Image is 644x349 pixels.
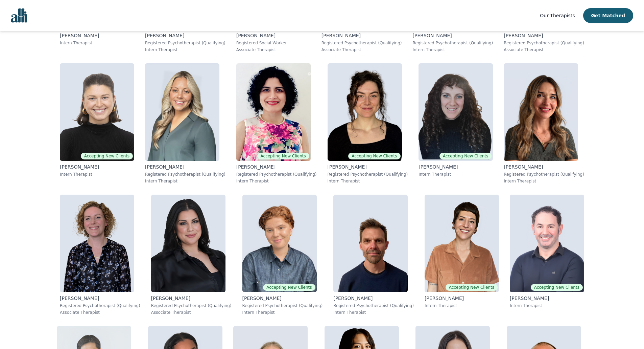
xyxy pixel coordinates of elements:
[242,303,323,308] p: Registered Psychotherapist (Qualifying)
[60,295,140,302] p: [PERSON_NAME]
[504,163,584,170] p: [PERSON_NAME]
[419,63,493,161] img: Shira_Blake
[540,13,575,18] span: Our Therapists
[321,47,402,52] p: Associate Therapist
[348,153,400,159] span: Accepting New Clients
[236,40,311,46] p: Registered Social Worker
[60,310,140,315] p: Associate Therapist
[504,63,578,161] img: Natalia_Simachkevitch
[504,47,584,52] p: Associate Therapist
[151,195,225,292] img: Heather_Kay
[263,284,315,291] span: Accepting New Clients
[413,58,498,189] a: Shira_BlakeAccepting New Clients[PERSON_NAME]Intern Therapist
[333,303,414,308] p: Registered Psychotherapist (Qualifying)
[60,63,134,161] img: Abby_Tait
[242,195,317,292] img: Capri_Contreras-De Blasis
[510,303,584,308] p: Intern Therapist
[321,40,402,46] p: Registered Psychotherapist (Qualifying)
[333,195,408,292] img: Todd_Schiedel
[60,32,134,39] p: [PERSON_NAME]
[328,178,408,184] p: Intern Therapist
[54,189,146,321] a: Catherine_Robbe[PERSON_NAME]Registered Psychotherapist (Qualifying)Associate Therapist
[321,32,402,39] p: [PERSON_NAME]
[446,284,498,291] span: Accepting New Clients
[413,32,493,39] p: [PERSON_NAME]
[60,303,140,308] p: Registered Psychotherapist (Qualifying)
[60,163,134,170] p: [PERSON_NAME]
[510,295,584,302] p: [PERSON_NAME]
[504,178,584,184] p: Intern Therapist
[145,32,225,39] p: [PERSON_NAME]
[151,303,232,308] p: Registered Psychotherapist (Qualifying)
[236,47,311,52] p: Associate Therapist
[531,284,583,291] span: Accepting New Clients
[145,163,225,170] p: [PERSON_NAME]
[419,189,504,321] a: Dunja_MiskovicAccepting New Clients[PERSON_NAME]Intern Therapist
[322,58,413,189] a: Chloe_IvesAccepting New Clients[PERSON_NAME]Registered Psychotherapist (Qualifying)Intern Therapist
[540,12,575,20] a: Our Therapists
[145,47,225,52] p: Intern Therapist
[425,303,499,308] p: Intern Therapist
[145,178,225,184] p: Intern Therapist
[328,172,408,177] p: Registered Psychotherapist (Qualifying)
[236,63,311,161] img: Ghazaleh_Bozorg
[504,32,584,39] p: [PERSON_NAME]
[146,189,237,321] a: Heather_Kay[PERSON_NAME]Registered Psychotherapist (Qualifying)Associate Therapist
[60,195,134,292] img: Catherine_Robbe
[231,58,322,189] a: Ghazaleh_BozorgAccepting New Clients[PERSON_NAME]Registered Psychotherapist (Qualifying)Intern Th...
[140,58,231,189] a: Selena_Armstrong[PERSON_NAME]Registered Psychotherapist (Qualifying)Intern Therapist
[151,310,232,315] p: Associate Therapist
[60,40,134,46] p: Intern Therapist
[413,47,493,52] p: Intern Therapist
[439,153,492,159] span: Accepting New Clients
[145,63,219,161] img: Selena_Armstrong
[54,58,140,189] a: Abby_TaitAccepting New Clients[PERSON_NAME]Intern Therapist
[583,8,633,23] button: Get Matched
[242,310,323,315] p: Intern Therapist
[145,40,225,46] p: Registered Psychotherapist (Qualifying)
[425,195,499,292] img: Dunja_Miskovic
[504,172,584,177] p: Registered Psychotherapist (Qualifying)
[419,172,493,177] p: Intern Therapist
[419,163,493,170] p: [PERSON_NAME]
[151,295,232,302] p: [PERSON_NAME]
[328,163,408,170] p: [PERSON_NAME]
[242,295,323,302] p: [PERSON_NAME]
[237,189,328,321] a: Capri_Contreras-De BlasisAccepting New Clients[PERSON_NAME]Registered Psychotherapist (Qualifying...
[504,189,590,321] a: Christopher_HillierAccepting New Clients[PERSON_NAME]Intern Therapist
[328,189,419,321] a: Todd_Schiedel[PERSON_NAME]Registered Psychotherapist (Qualifying)Intern Therapist
[510,195,584,292] img: Christopher_Hillier
[145,172,225,177] p: Registered Psychotherapist (Qualifying)
[236,172,317,177] p: Registered Psychotherapist (Qualifying)
[413,40,493,46] p: Registered Psychotherapist (Qualifying)
[425,295,499,302] p: [PERSON_NAME]
[333,310,414,315] p: Intern Therapist
[11,8,27,23] img: alli logo
[81,153,133,159] span: Accepting New Clients
[60,172,134,177] p: Intern Therapist
[236,178,317,184] p: Intern Therapist
[333,295,414,302] p: [PERSON_NAME]
[236,32,311,39] p: [PERSON_NAME]
[257,153,309,159] span: Accepting New Clients
[328,63,402,161] img: Chloe_Ives
[504,40,584,46] p: Registered Psychotherapist (Qualifying)
[498,58,590,189] a: Natalia_Simachkevitch[PERSON_NAME]Registered Psychotherapist (Qualifying)Intern Therapist
[236,163,317,170] p: [PERSON_NAME]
